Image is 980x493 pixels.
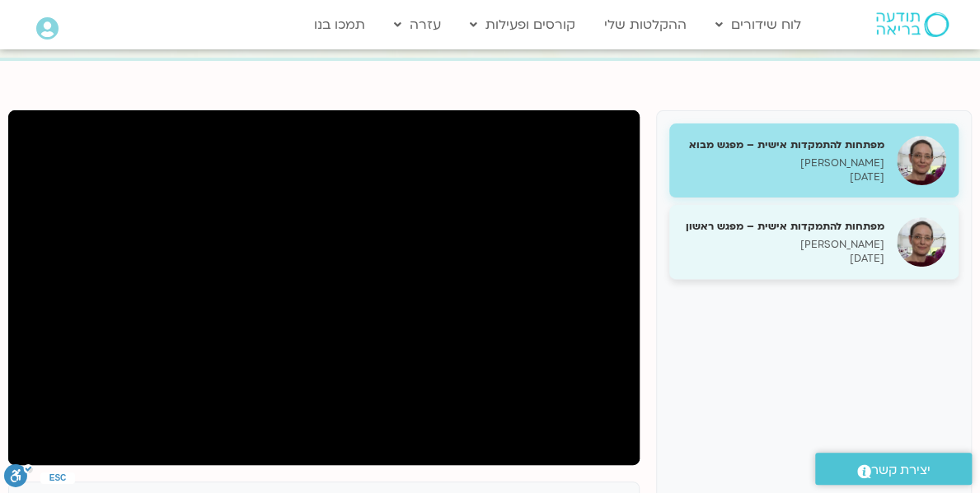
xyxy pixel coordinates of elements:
[462,9,584,40] a: קורסים ופעילות
[871,459,931,481] span: יצירת קשר
[707,9,809,40] a: לוח שידורים
[306,9,373,40] a: תמכו בנו
[682,137,884,152] h5: מפתחות להתמקדות אישית – מפגש מבוא
[682,252,884,266] p: [DATE]
[897,217,946,267] img: מפתחות להתמקדות אישית – מפגש ראשון
[596,9,695,40] a: ההקלטות שלי
[682,170,884,184] p: [DATE]
[897,136,946,185] img: מפתחות להתמקדות אישית – מפגש מבוא
[682,156,884,170] p: [PERSON_NAME]
[682,219,884,234] h5: מפתחות להתמקדות אישית – מפגש ראשון
[876,12,949,37] img: תודעה בריאה
[386,9,449,40] a: עזרה
[682,238,884,252] p: [PERSON_NAME]
[815,453,972,485] a: יצירת קשר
